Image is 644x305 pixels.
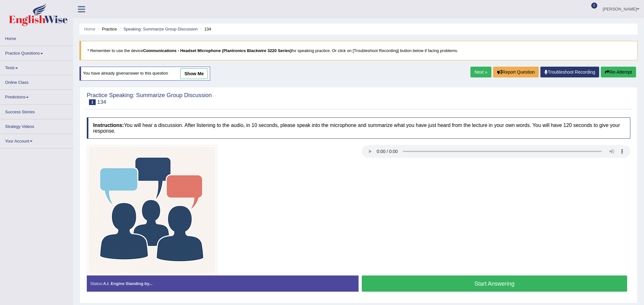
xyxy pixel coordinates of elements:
a: Home [84,27,95,31]
blockquote: * Remember to use the device for speaking practice. Or click on [Troubleshoot Recording] button b... [79,41,638,60]
li: Practice [96,26,117,32]
strong: A.I. Engine Standing by... [103,281,152,286]
a: Next » [470,67,491,77]
b: Instructions: [93,123,124,128]
span: 0 [591,3,598,9]
a: Strategy Videos [0,119,73,132]
a: Online Class [0,75,73,88]
a: Your Account [0,134,73,146]
button: Report Question [493,67,539,77]
a: Tests [0,61,73,73]
a: Success Stories [0,105,73,117]
button: Re-Attempt [601,67,636,77]
div: You have already given answer to this question [79,67,210,81]
a: show me [180,68,208,79]
b: Communications - Headset Microphone (Plantronics Blackwire 3220 Series) [143,48,291,53]
h2: Practice Speaking: Summarize Group Discussion [87,92,212,105]
a: Home [0,31,73,44]
a: Speaking: Summarize Group Discussion [123,27,197,31]
a: Practice Questions [0,46,73,58]
li: 134 [199,26,211,32]
a: Troubleshoot Recording [540,67,599,77]
a: Predictions [0,90,73,102]
button: Start Answering [362,275,627,292]
span: 1 [89,99,96,105]
div: Status: [87,275,359,292]
h4: You will hear a discussion. After listening to the audio, in 10 seconds, please speak into the mi... [87,117,630,139]
small: 134 [97,99,106,105]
